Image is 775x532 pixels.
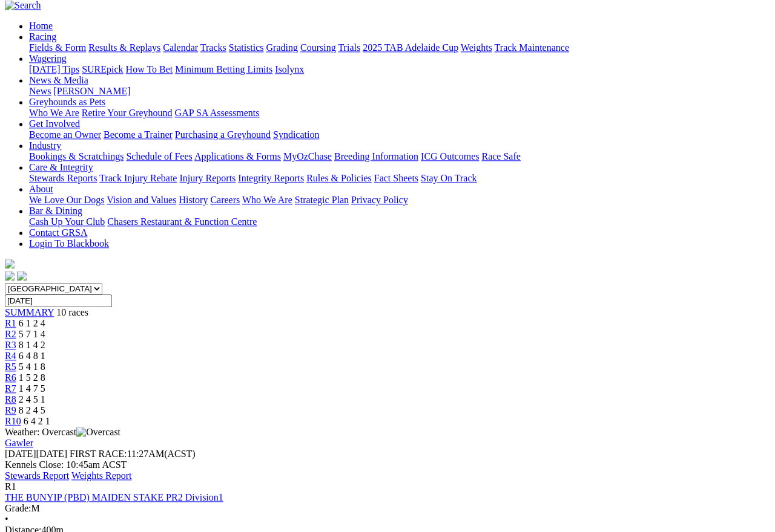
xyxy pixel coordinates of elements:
div: News & Media [29,86,770,97]
div: Bar & Dining [29,216,770,227]
a: Purchasing a Greyhound [175,129,271,140]
a: Trials [338,42,360,53]
a: Breeding Information [334,151,418,161]
span: 2 4 5 1 [19,394,45,404]
a: MyOzChase [283,151,332,161]
div: Greyhounds as Pets [29,108,770,118]
a: Isolynx [275,64,304,74]
a: Bar & Dining [29,206,82,216]
a: Chasers Restaurant & Function Centre [107,216,257,227]
a: R2 [5,329,16,339]
span: 11:27AM(ACST) [70,449,196,459]
a: We Love Our Dogs [29,195,104,205]
a: Industry [29,140,61,151]
a: Who We Are [242,195,292,205]
a: Retire Your Greyhound [82,108,173,118]
a: GAP SA Assessments [175,108,260,118]
a: News [29,86,51,96]
a: About [29,184,53,194]
a: THE BUNYIP (PBD) MAIDEN STAKE PR2 Division1 [5,492,223,502]
a: Applications & Forms [194,151,281,161]
div: Industry [29,151,770,162]
span: 8 1 4 2 [19,340,45,350]
a: 2025 TAB Adelaide Cup [363,42,458,53]
a: Stewards Reports [29,173,97,183]
a: Become a Trainer [104,129,173,140]
a: Track Injury Rebate [99,173,177,183]
span: 8 2 4 5 [19,405,45,415]
a: R5 [5,362,16,372]
a: Fact Sheets [374,173,418,183]
img: Overcast [76,427,120,438]
span: • [5,514,8,524]
span: 5 4 1 8 [19,362,45,372]
a: Login To Blackbook [29,238,109,248]
a: Injury Reports [179,173,236,183]
a: Wagering [29,53,67,63]
a: R10 [5,416,21,426]
a: Contact GRSA [29,227,87,238]
span: R9 [5,405,16,415]
a: [PERSON_NAME] [53,86,130,96]
a: Weights [461,42,492,53]
a: Racing [29,31,56,42]
a: Coursing [300,42,336,53]
a: Grading [266,42,298,53]
div: M [5,503,770,514]
span: SUMMARY [5,307,54,317]
div: Care & Integrity [29,173,770,184]
a: News & Media [29,75,88,85]
img: twitter.svg [17,271,27,281]
div: About [29,195,770,206]
a: Stewards Report [5,470,69,481]
a: How To Bet [126,64,173,74]
a: Integrity Reports [238,173,304,183]
a: Care & Integrity [29,162,93,172]
a: Statistics [229,42,264,53]
span: R1 [5,481,16,491]
a: Tracks [200,42,226,53]
span: 5 7 1 4 [19,329,45,339]
span: R4 [5,351,16,361]
a: ICG Outcomes [421,151,479,161]
a: Race Safe [481,151,520,161]
a: Get Involved [29,118,80,129]
a: Gawler [5,438,33,448]
div: Kennels Close: 10:45am ACST [5,459,770,470]
a: R3 [5,340,16,350]
a: Weights Report [71,470,132,481]
a: SUREpick [82,64,123,74]
span: 10 races [56,307,88,317]
a: Careers [210,195,240,205]
a: Stay On Track [421,173,477,183]
a: Rules & Policies [306,173,372,183]
a: Cash Up Your Club [29,216,105,227]
a: R1 [5,318,16,328]
a: R6 [5,372,16,383]
a: R8 [5,394,16,404]
span: Weather: Overcast [5,427,120,437]
a: Greyhounds as Pets [29,97,105,107]
div: Wagering [29,64,770,75]
span: FIRST RACE: [70,449,127,459]
a: Track Maintenance [495,42,569,53]
span: [DATE] [5,449,67,459]
a: History [179,195,208,205]
a: Bookings & Scratchings [29,151,124,161]
a: Results & Replays [88,42,160,53]
a: Syndication [273,129,319,140]
span: 1 5 2 8 [19,372,45,383]
input: Select date [5,294,112,307]
a: Privacy Policy [351,195,408,205]
span: 6 4 8 1 [19,351,45,361]
span: [DATE] [5,449,36,459]
a: Become an Owner [29,129,101,140]
a: Strategic Plan [295,195,349,205]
